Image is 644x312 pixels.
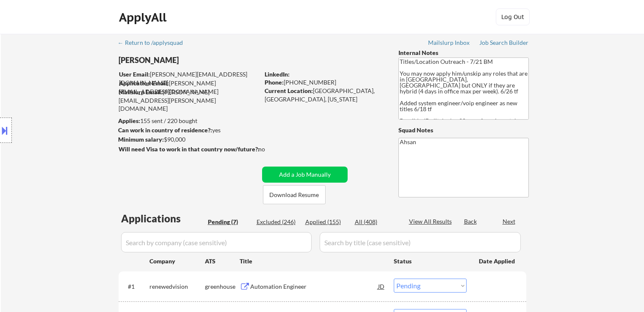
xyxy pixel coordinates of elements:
[262,167,348,183] button: Add a Job Manually
[398,49,529,57] div: Internal Notes
[128,282,143,291] div: #1
[355,218,397,226] div: All (408)
[265,87,384,103] div: [GEOGRAPHIC_DATA], [GEOGRAPHIC_DATA], [US_STATE]
[265,71,290,78] strong: LinkedIn:
[263,185,326,204] button: Download Resume
[118,126,257,134] div: yes
[208,218,250,226] div: Pending (7)
[428,40,470,46] div: Mailslurp Inbox
[305,218,348,226] div: Applied (155)
[240,257,386,265] div: Title
[503,217,516,226] div: Next
[118,135,259,144] div: $90,000
[464,217,478,226] div: Back
[205,257,240,265] div: ATS
[118,39,191,48] a: ← Return to /applysquad
[119,79,259,96] div: [PERSON_NAME][EMAIL_ADDRESS][DOMAIN_NAME]
[257,218,299,226] div: Excluded (246)
[409,217,454,226] div: View All Results
[149,282,205,291] div: renewedvision
[118,40,191,46] div: ← Return to /applysquad
[149,257,205,265] div: Company
[119,88,259,113] div: [PERSON_NAME][EMAIL_ADDRESS][PERSON_NAME][DOMAIN_NAME]
[479,257,516,265] div: Date Applied
[320,232,521,252] input: Search by title (case sensitive)
[479,40,529,46] div: Job Search Builder
[258,145,282,153] div: no
[398,126,529,134] div: Squad Notes
[496,8,530,25] button: Log Out
[250,282,378,291] div: Automation Engineer
[479,39,529,48] a: Job Search Builder
[428,39,470,48] a: Mailslurp Inbox
[119,55,293,66] div: [PERSON_NAME]
[119,145,260,153] strong: Will need Visa to work in that country now/future?:
[119,70,259,87] div: [PERSON_NAME][EMAIL_ADDRESS][DOMAIN_NAME]
[119,10,169,25] div: ApplyAll
[394,253,467,268] div: Status
[265,78,384,87] div: [PHONE_NUMBER]
[118,126,212,134] strong: Can work in country of residence?:
[205,282,240,291] div: greenhouse
[121,213,205,224] div: Applications
[265,79,284,86] strong: Phone:
[377,279,386,294] div: JD
[121,232,312,252] input: Search by company (case sensitive)
[265,87,313,94] strong: Current Location:
[118,117,259,125] div: 155 sent / 220 bought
